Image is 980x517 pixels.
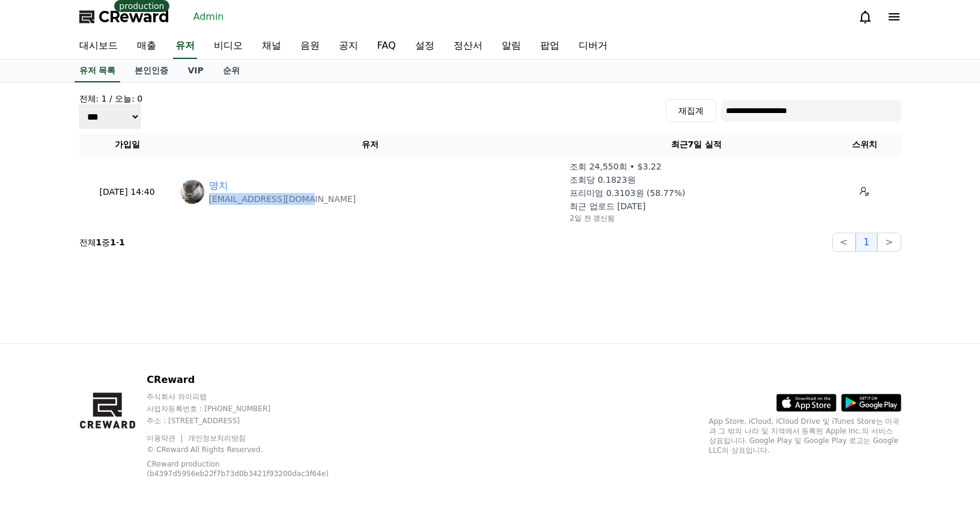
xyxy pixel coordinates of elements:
[570,200,645,212] p: 최근 업로드 [DATE]
[492,34,531,59] a: 알림
[180,180,204,204] img: https://lh3.googleusercontent.com/a/ACg8ocKdnCZ2IOwzEA16KAbNbXkMGHwpCI2080qmbj66knNWQ5nPe3c=s96-c
[570,174,635,186] p: 조회당 0.1823원
[368,34,406,59] a: FAQ
[147,373,358,387] p: CReward
[99,7,169,26] span: CReward
[147,434,184,442] a: 이용약관
[125,60,178,82] a: 본인인증
[204,34,252,59] a: 비디오
[189,7,229,26] a: Admin
[100,400,135,409] span: Messages
[175,133,565,156] th: 유저
[856,233,877,252] button: 1
[4,381,79,411] a: Home
[70,34,127,59] a: 대시보드
[31,399,52,409] span: Home
[178,60,213,82] a: VIP
[79,133,175,156] th: 가입일
[110,237,116,247] strong: 1
[147,459,339,479] p: CReward production (b4397d5956eb22f7b73d0b3421f93200dac3f64e)
[79,93,143,105] h4: 전체: 1 / 오늘: 0
[147,392,358,402] p: 주식회사 와이피랩
[127,34,166,59] a: 매출
[569,34,617,59] a: 디버거
[75,60,121,82] a: 유저 목록
[84,186,171,198] p: [DATE] 14:40
[329,34,368,59] a: 공지
[832,233,856,252] button: <
[531,34,569,59] a: 팝업
[209,193,356,205] p: [EMAIL_ADDRESS][DOMAIN_NAME]
[666,99,716,122] button: 재집계
[147,445,358,454] p: © CReward All Rights Reserved.
[570,213,615,223] p: 2일 전 갱신됨
[79,236,125,248] p: 전체 중 -
[252,34,291,59] a: 채널
[173,34,197,59] a: 유저
[291,34,329,59] a: 음원
[147,404,358,414] p: 사업자등록번호 : [PHONE_NUMBER]
[444,34,492,59] a: 정산서
[570,161,662,173] p: 조회 24,550회 • $3.22
[155,381,231,411] a: Settings
[119,237,125,247] strong: 1
[877,233,901,252] button: >
[79,7,169,26] a: CReward
[828,133,901,156] th: 스위치
[213,60,249,82] a: 순위
[178,399,207,409] span: Settings
[406,34,444,59] a: 설정
[565,133,827,156] th: 최근7일 실적
[147,416,358,426] p: 주소 : [STREET_ADDRESS]
[96,237,102,247] strong: 1
[79,381,155,411] a: Messages
[570,187,685,199] p: 프리미엄 0.3103원 (58.77%)
[188,434,246,442] a: 개인정보처리방침
[709,417,901,455] p: App Store, iCloud, iCloud Drive 및 iTunes Store는 미국과 그 밖의 나라 및 지역에서 등록된 Apple Inc.의 서비스 상표입니다. Goo...
[209,179,228,193] a: 명치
